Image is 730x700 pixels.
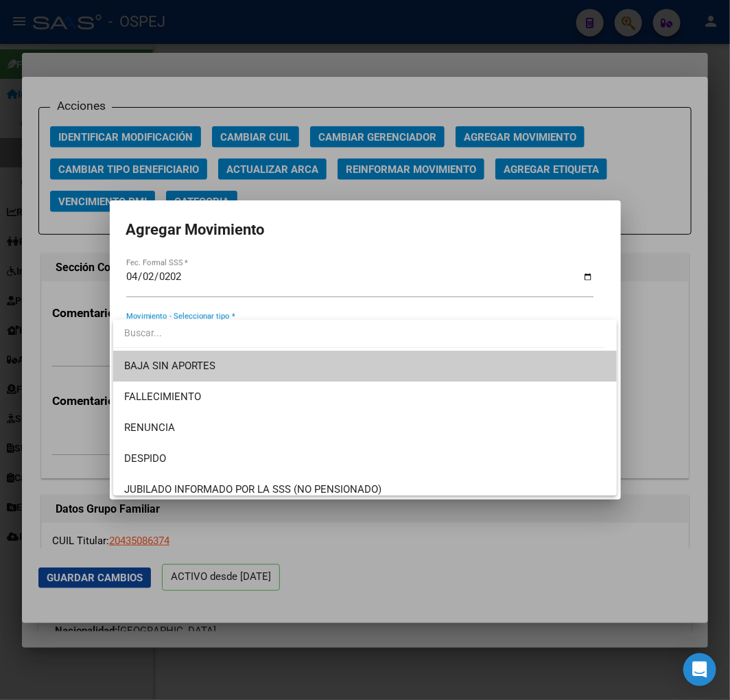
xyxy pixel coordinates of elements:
[124,452,166,465] span: DESPIDO
[113,318,605,347] input: dropdown search
[124,421,175,434] span: RENUNCIA
[683,653,716,686] div: Open Intercom Messenger
[124,360,215,372] span: BAJA SIN APORTES
[124,390,201,403] span: FALLECIMIENTO
[124,483,381,495] span: JUBILADO INFORMADO POR LA SSS (NO PENSIONADO)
